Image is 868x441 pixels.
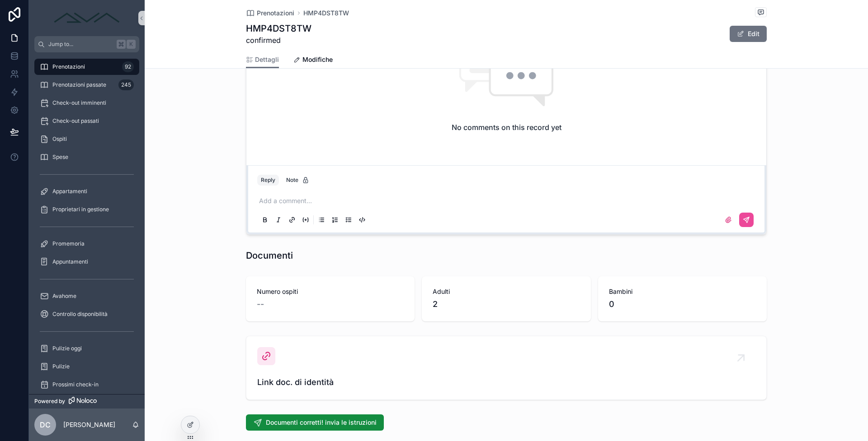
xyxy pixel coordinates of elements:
[34,376,139,393] a: Prossimi check-in
[246,9,294,18] a: Prenotazioni
[52,381,99,388] span: Prossimi check-in
[609,287,756,296] span: Bambini
[303,9,349,18] a: HMP4DST8TW
[29,52,145,394] div: scrollable content
[52,188,87,195] span: Appartamenti
[283,175,313,186] button: Note
[257,175,279,186] button: Reply
[246,336,766,399] a: Link doc. di identità
[52,240,85,247] span: Promemoria
[433,287,580,296] span: Adulti
[302,55,333,64] span: Modifiche
[34,131,139,147] a: Ospiti
[34,340,139,357] a: Pulizie oggi
[34,236,139,252] a: Promemoria
[34,149,139,165] a: Spese
[34,36,139,52] button: Jump to...K
[257,376,755,389] span: Link doc. di identità
[246,22,311,35] h1: HMP4DST8TW
[52,345,82,352] span: Pulizie oggi
[122,61,134,72] div: 92
[52,81,106,88] span: Prenotazioni passate
[34,306,139,322] a: Controllo disponibilità
[52,135,67,143] span: Ospiti
[34,358,139,375] a: Pulizie
[452,122,561,133] h2: No comments on this record yet
[257,287,404,296] span: Numero ospiti
[48,41,113,48] span: Jump to...
[433,298,580,311] span: 2
[52,311,108,318] span: Controllo disponibilità
[51,11,123,25] img: App logo
[609,298,756,311] span: 0
[257,9,294,18] span: Prenotazioni
[52,153,68,161] span: Spese
[52,292,76,300] span: Avahome
[127,41,135,48] span: K
[118,79,134,90] div: 245
[52,99,106,107] span: Check-out imminenti
[293,51,333,70] a: Modifiche
[246,249,293,262] h1: Documenti
[52,258,88,265] span: Appuntamenti
[52,206,109,213] span: Proprietari in gestione
[246,51,279,69] a: Dettagli
[34,113,139,129] a: Check-out passati
[246,414,384,431] button: Documenti corretti! invia le istruzioni
[34,95,139,111] a: Check-out imminenti
[246,35,311,46] span: confirmed
[255,55,279,64] span: Dettagli
[34,59,139,75] a: Prenotazioni92
[34,201,139,218] a: Proprietari in gestione
[63,420,115,429] p: [PERSON_NAME]
[34,288,139,304] a: Avahome
[730,26,767,42] button: Edit
[52,63,85,70] span: Prenotazioni
[40,419,51,430] span: DC
[52,117,99,125] span: Check-out passati
[34,183,139,200] a: Appartamenti
[52,363,70,370] span: Pulizie
[34,77,139,93] a: Prenotazioni passate245
[34,398,65,405] span: Powered by
[257,298,264,311] span: --
[266,418,377,427] span: Documenti corretti! invia le istruzioni
[34,254,139,270] a: Appuntamenti
[286,176,309,184] div: Note
[29,394,145,409] a: Powered by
